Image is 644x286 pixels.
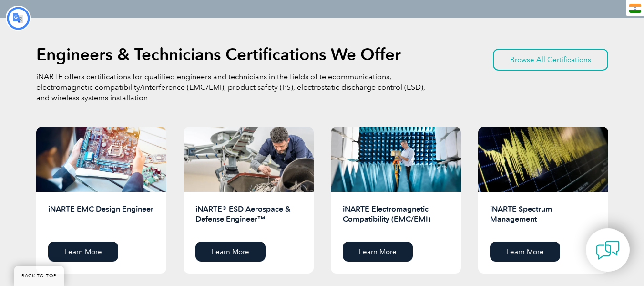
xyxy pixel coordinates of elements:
a: Browse All Certifications [493,49,608,71]
h2: iNARTE Electromagnetic Compatibility (EMC/EMI) [343,204,449,234]
a: Learn More [343,242,413,262]
p: iNARTE offers certifications for qualified engineers and technicians in the fields of telecommuni... [36,72,427,103]
h2: iNARTE EMC Design Engineer [48,204,154,234]
img: contact-chat.png [596,238,620,262]
a: Learn More [195,242,266,262]
h2: iNARTE Spectrum Management [490,204,596,234]
a: Learn More [490,242,560,262]
img: en [629,4,641,13]
a: BACK TO TOP [14,266,64,286]
h2: Engineers & Technicians Certifications We Offer [36,47,401,62]
a: Learn More [48,242,118,262]
h2: iNARTE® ESD Aerospace & Defense Engineer™ [195,204,302,234]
